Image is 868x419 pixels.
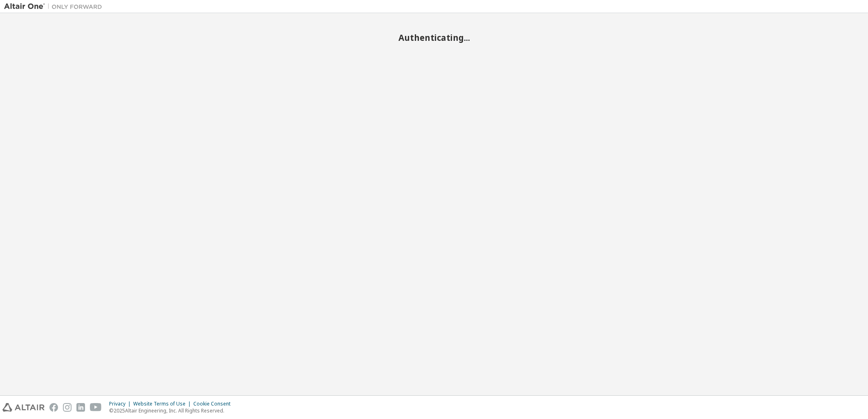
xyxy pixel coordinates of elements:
div: Privacy [109,401,133,407]
img: facebook.svg [49,403,58,412]
h2: Authenticating... [4,32,864,43]
p: © 2025 Altair Engineering, Inc. All Rights Reserved. [109,407,235,414]
img: instagram.svg [63,403,72,412]
img: altair_logo.svg [2,403,45,412]
img: Altair One [4,2,106,11]
img: youtube.svg [90,403,102,412]
div: Cookie Consent [193,401,235,407]
img: linkedin.svg [76,403,85,412]
div: Website Terms of Use [133,401,193,407]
